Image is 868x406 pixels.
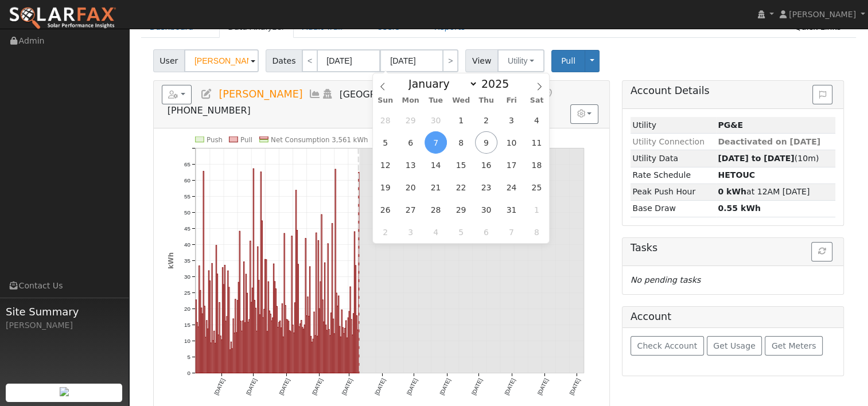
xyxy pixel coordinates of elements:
[9,6,116,30] img: SolarFax
[423,97,449,104] span: Tue
[374,198,396,221] span: October 26, 2025
[247,293,247,373] rect: onclick=""
[450,221,472,243] span: November 5, 2025
[345,321,346,373] rect: onclick=""
[630,200,716,217] td: Base Draw
[234,333,235,373] rect: onclick=""
[184,290,190,296] text: 25
[425,221,447,243] span: November 4, 2025
[243,262,244,373] rect: onclick=""
[242,331,242,373] rect: onclick=""
[279,322,279,373] rect: onclick=""
[216,245,216,373] rect: onclick=""
[450,109,472,131] span: October 1, 2025
[302,49,318,72] a: <
[262,221,262,373] rect: onclick=""
[399,198,422,221] span: October 27, 2025
[718,137,820,146] span: Deactivated on [DATE]
[257,247,258,373] rect: onclick=""
[184,306,190,312] text: 20
[352,335,353,373] rect: onclick=""
[500,154,523,176] span: October 17, 2025
[347,338,347,373] rect: onclick=""
[293,325,293,373] rect: onclick=""
[323,322,324,373] rect: onclick=""
[184,338,190,344] text: 10
[340,89,536,100] span: [GEOGRAPHIC_DATA], [GEOGRAPHIC_DATA]
[202,314,203,373] rect: onclick=""
[399,131,422,154] span: October 6, 2025
[211,343,211,373] rect: onclick=""
[6,319,123,331] div: [PERSON_NAME]
[215,343,215,373] rect: onclick=""
[348,318,348,373] rect: onclick=""
[184,241,190,248] text: 40
[254,300,255,373] rect: onclick=""
[630,184,716,200] td: Peak Push Hour
[765,336,823,356] button: Get Meters
[306,316,307,373] rect: onclick=""
[630,117,716,134] td: Utility
[229,350,230,373] rect: onclick=""
[300,324,301,373] rect: onclick=""
[442,49,458,72] a: >
[184,225,190,232] text: 45
[450,154,472,176] span: October 15, 2025
[266,49,302,72] span: Dates
[425,154,447,176] span: October 14, 2025
[213,377,226,396] text: [DATE]
[630,311,671,322] h5: Account
[205,337,205,373] rect: onclick=""
[373,97,398,104] span: Sun
[252,288,252,373] rect: onclick=""
[311,377,324,396] text: [DATE]
[221,339,221,373] rect: onclick=""
[184,177,190,183] text: 60
[474,97,499,104] span: Thu
[231,342,231,373] rect: onclick=""
[240,136,252,144] text: Pull
[335,169,336,373] rect: onclick=""
[630,167,716,184] td: Rate Schedule
[373,377,387,396] text: [DATE]
[339,326,340,373] rect: onclick=""
[6,304,123,319] span: Site Summary
[526,221,548,243] span: November 8, 2025
[524,97,550,104] span: Sat
[304,325,305,373] rect: onclick=""
[374,221,396,243] span: November 2, 2025
[305,239,306,373] rect: onclick=""
[289,331,290,373] rect: onclick=""
[284,233,285,373] rect: onclick=""
[319,309,320,373] rect: onclick=""
[200,290,200,373] rect: onclick=""
[500,198,523,221] span: October 31, 2025
[298,264,298,373] rect: onclick=""
[184,49,259,72] input: Select a User
[630,275,700,284] i: No pending tasks
[475,198,497,221] span: October 30, 2025
[253,169,254,373] rect: onclick=""
[282,304,282,373] rect: onclick=""
[811,242,832,261] button: Refresh
[197,327,198,373] rect: onclick=""
[258,280,259,373] rect: onclick=""
[271,136,368,144] text: Net Consumption 3,561 kWh
[337,306,338,373] rect: onclick=""
[275,289,276,373] rect: onclick=""
[332,224,332,373] rect: onclick=""
[313,339,313,373] rect: onclick=""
